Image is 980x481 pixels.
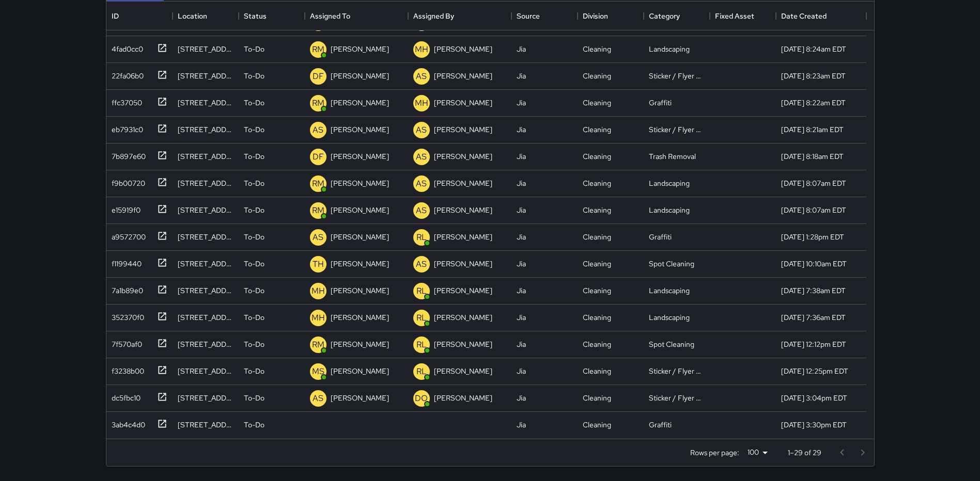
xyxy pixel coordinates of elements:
div: Cleaning [583,339,611,349]
div: Sticker / Flyer Removal [649,124,705,135]
div: 51 N Street Northeast [178,393,234,403]
p: [PERSON_NAME] [331,98,389,108]
div: 101 New York Avenue Northeast [178,44,234,54]
div: Assigned To [310,2,350,30]
div: 33 Patterson Street Northeast [178,259,234,269]
div: Jia [517,339,526,349]
div: 7b897e60 [107,147,146,162]
div: Jia [517,205,526,215]
p: [PERSON_NAME] [434,178,492,188]
p: RM [312,97,324,109]
div: Source [517,2,540,30]
div: Cleaning [583,393,611,403]
div: 22fa06b0 [107,67,144,81]
p: [PERSON_NAME] [331,232,389,242]
div: Sticker / Flyer Removal [649,393,705,403]
div: 8/12/2025, 8:22am EDT [781,98,846,108]
div: Jia [517,124,526,135]
p: [PERSON_NAME] [331,285,389,296]
p: [PERSON_NAME] [434,312,492,323]
p: [PERSON_NAME] [331,312,389,323]
div: Cleaning [583,151,611,162]
div: Cleaning [583,124,611,135]
div: Division [583,2,608,30]
div: ID [106,2,173,30]
div: Category [649,2,680,30]
div: Jia [517,393,526,403]
div: Graffiti [649,420,672,430]
div: Cleaning [583,71,611,81]
div: eb7931c0 [107,120,143,135]
div: Sticker / Flyer Removal [649,71,705,81]
div: Cleaning [583,285,611,296]
div: Landscaping [649,44,690,54]
div: 801 North Capitol Street Northeast [178,285,234,296]
div: Spot Cleaning [649,259,694,269]
div: Category [644,2,710,30]
p: To-Do [244,393,265,403]
div: 8/12/2025, 8:07am EDT [781,178,846,188]
div: Jia [517,232,526,242]
p: [PERSON_NAME] [434,71,492,81]
div: Cleaning [583,259,611,269]
p: [PERSON_NAME] [434,366,492,376]
div: 1160 First Street Northeast [178,232,234,242]
p: RM [312,43,324,56]
p: To-Do [244,366,265,376]
div: 8/12/2025, 8:21am EDT [781,124,844,135]
div: Source [511,2,578,30]
p: AS [416,151,427,163]
p: Rows per page: [690,447,739,458]
div: Location [173,2,239,30]
p: AS [416,204,427,217]
p: To-Do [244,420,265,430]
p: RM [312,339,324,351]
div: Landscaping [649,312,690,323]
p: [PERSON_NAME] [434,285,492,296]
p: RM [312,204,324,217]
div: Status [239,2,305,30]
p: 1–29 of 29 [788,447,821,458]
p: RL [416,231,427,244]
p: RL [416,365,427,378]
div: 100 [743,445,771,460]
div: Cleaning [583,366,611,376]
p: [PERSON_NAME] [331,393,389,403]
div: 1232 4th Street Northeast [178,205,234,215]
div: 1232 4th Street Northeast [178,178,234,188]
p: [PERSON_NAME] [331,124,389,135]
p: [PERSON_NAME] [434,44,492,54]
div: Jia [517,366,526,376]
div: f1199440 [107,254,142,269]
div: 8/10/2025, 7:36am EDT [781,312,846,323]
div: 65 Massachusetts Avenue Northwest [178,312,234,323]
div: 221 Florida Avenue Northeast [178,151,234,162]
p: AS [313,392,323,405]
div: 7/23/2025, 3:04pm EDT [781,393,847,403]
div: Division [578,2,644,30]
div: Jia [517,312,526,323]
p: To-Do [244,98,265,108]
p: MH [415,97,428,109]
div: 8/12/2025, 8:23am EDT [781,71,846,81]
p: MH [312,285,325,297]
div: Cleaning [583,232,611,242]
div: Cleaning [583,178,611,188]
p: MS [312,365,324,378]
p: [PERSON_NAME] [331,71,389,81]
p: To-Do [244,124,265,135]
p: To-Do [244,178,265,188]
p: TH [313,258,324,270]
p: AS [416,124,427,136]
div: Date Created [776,2,866,30]
p: [PERSON_NAME] [434,124,492,135]
p: [PERSON_NAME] [331,339,389,349]
p: [PERSON_NAME] [434,232,492,242]
p: DO [415,392,428,405]
div: 1335 2nd Street Northeast [178,71,234,81]
p: DF [313,151,324,163]
p: [PERSON_NAME] [434,339,492,349]
div: Spot Cleaning [649,339,694,349]
div: 352370f0 [107,308,144,323]
div: Jia [517,151,526,162]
